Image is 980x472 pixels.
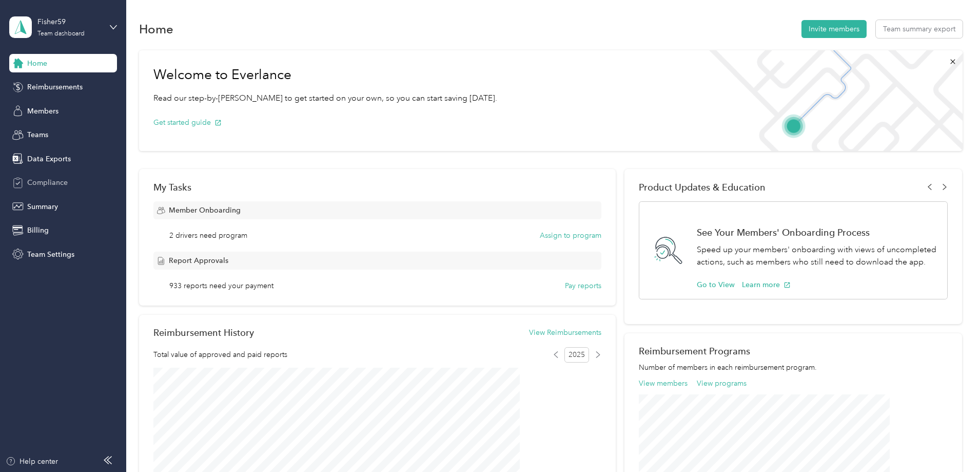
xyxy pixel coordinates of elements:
[153,92,497,105] p: Read our step-by-[PERSON_NAME] to get started on your own, so you can start saving [DATE].
[153,349,287,360] span: Total value of approved and paid reports
[27,201,58,212] span: Summary
[169,280,273,291] span: 933 reports need your payment
[801,20,867,38] button: Invite members
[27,82,83,92] span: Reimbursements
[169,230,247,241] span: 2 drivers need program
[529,327,601,338] button: View Reimbursements
[697,243,936,269] p: Speed up your members' onboarding with views of uncompleted actions, such as members who still ne...
[639,378,688,389] button: View members
[27,154,71,164] span: Data Exports
[565,280,601,291] button: Pay reports
[169,205,241,216] span: Member Onboarding
[639,362,948,373] p: Number of members in each reimbursement program.
[27,249,74,260] span: Team Settings
[153,117,222,128] button: Get started guide
[37,31,85,37] div: Team dashboard
[699,50,962,151] img: Welcome to everlance
[37,16,102,27] div: Fisher59
[27,129,48,140] span: Teams
[697,378,747,389] button: View programs
[169,255,228,266] span: Report Approvals
[27,58,47,69] span: Home
[742,279,791,290] button: Learn more
[153,67,497,83] h1: Welcome to Everlance
[6,456,58,467] button: Help center
[139,24,173,34] h1: Home
[639,346,948,356] h2: Reimbursement Programs
[153,182,601,193] div: My Tasks
[697,227,936,238] h1: See Your Members' Onboarding Process
[27,225,49,236] span: Billing
[540,230,601,241] button: Assign to program
[27,177,68,188] span: Compliance
[564,347,589,363] span: 2025
[639,182,766,193] span: Product Updates & Education
[697,279,735,290] button: Go to View
[876,20,963,38] button: Team summary export
[27,106,58,117] span: Members
[923,414,980,472] iframe: Everlance-gr Chat Button Frame
[153,327,254,338] h2: Reimbursement History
